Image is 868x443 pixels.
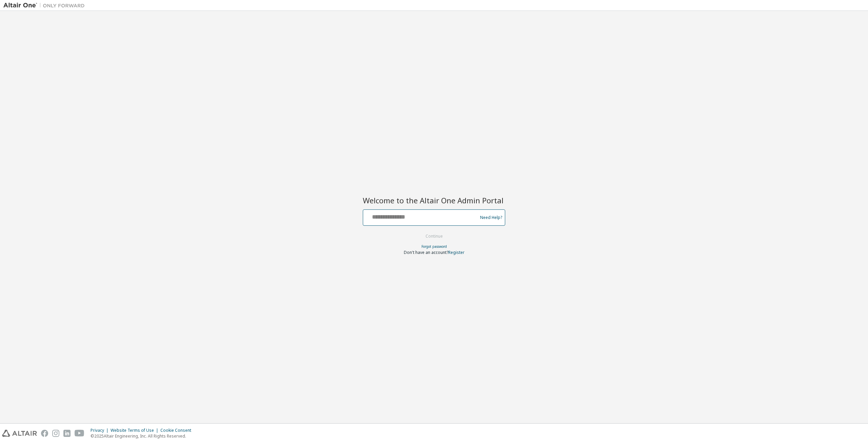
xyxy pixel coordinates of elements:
p: © 2025 Altair Engineering, Inc. All Rights Reserved. [91,433,195,439]
span: Don't have an account? [404,250,448,255]
h2: Welcome to the Altair One Admin Portal [363,196,505,205]
img: youtube.svg [75,430,84,437]
div: Website Terms of Use [111,428,160,433]
img: instagram.svg [52,430,59,437]
a: Forgot password [421,244,447,249]
div: Cookie Consent [160,428,195,433]
img: altair_logo.svg [2,430,37,437]
img: linkedin.svg [63,430,71,437]
div: Privacy [91,428,111,433]
img: facebook.svg [41,430,48,437]
img: Altair One [3,2,88,9]
a: Register [448,250,465,255]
